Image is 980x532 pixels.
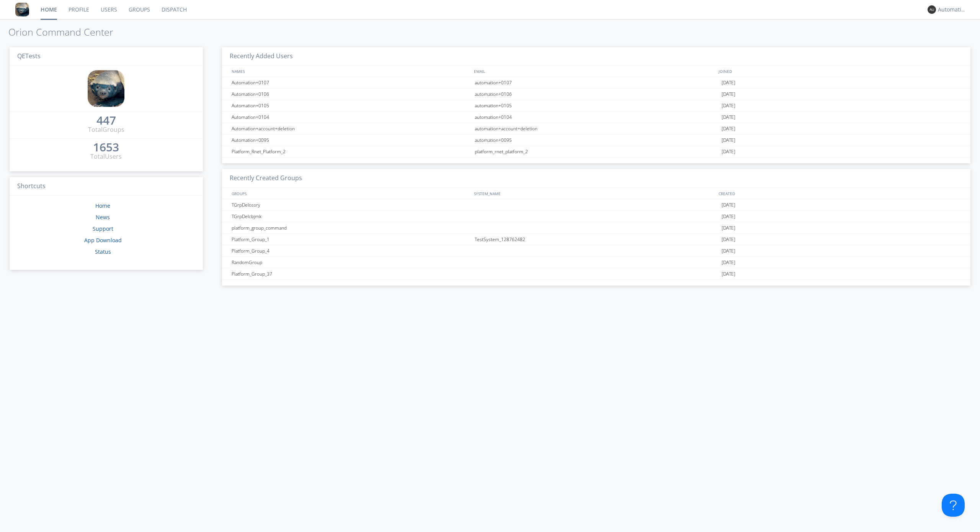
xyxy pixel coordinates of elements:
[222,77,970,89] a: Automation+0107automation+0107[DATE]
[222,146,970,158] a: Platform_Rnet_Platform_2platform_rnet_platform_2[DATE]
[95,248,111,255] a: Status
[93,143,119,151] div: 1653
[230,89,473,100] div: Automation+0106
[722,199,735,211] span: [DATE]
[717,188,963,199] div: CREATED
[473,77,720,88] div: automation+0107
[473,234,720,245] div: TestSystem_128762482
[95,202,110,209] a: Home
[722,112,735,123] span: [DATE]
[230,77,473,88] div: Automation+0107
[230,66,470,77] div: NAMES
[938,6,967,13] div: Automation+0004
[473,100,720,111] div: automation+0105
[222,89,970,100] a: Automation+0106automation+0106[DATE]
[722,245,735,257] span: [DATE]
[15,3,29,16] img: 8ff700cf5bab4eb8a436322861af2272
[722,135,735,146] span: [DATE]
[96,213,110,221] a: News
[230,245,473,256] div: Platform_Group_4
[90,152,122,161] div: Total Users
[230,234,473,245] div: Platform_Group_1
[722,146,735,158] span: [DATE]
[942,494,965,517] iframe: Toggle Customer Support
[473,123,720,134] div: automation+account+deletion
[222,222,970,234] a: platform_group_command[DATE]
[230,100,473,111] div: Automation+0105
[473,89,720,100] div: automation+0106
[230,257,473,268] div: RandomGroup
[722,222,735,234] span: [DATE]
[93,143,119,152] a: 1653
[230,188,470,199] div: GROUPS
[96,117,116,124] div: 447
[230,135,473,146] div: Automation+0095
[222,112,970,123] a: Automation+0104automation+0104[DATE]
[93,225,113,232] a: Support
[222,123,970,135] a: Automation+account+deletionautomation+account+deletion[DATE]
[722,77,735,89] span: [DATE]
[472,66,717,77] div: EMAIL
[230,222,473,233] div: platform_group_command
[717,66,963,77] div: JOINED
[722,211,735,222] span: [DATE]
[222,135,970,146] a: Automation+0095automation+0095[DATE]
[222,47,970,66] h3: Recently Added Users
[222,257,970,268] a: RandomGroup[DATE]
[472,188,717,199] div: SYSTEM_NAME
[17,52,41,60] span: QETests
[222,199,970,211] a: TGrpDelossry[DATE]
[473,146,720,157] div: platform_rnet_platform_2
[222,169,970,188] h3: Recently Created Groups
[230,199,473,210] div: TGrpDelossry
[722,123,735,135] span: [DATE]
[230,112,473,123] div: Automation+0104
[230,211,473,222] div: TGrpDelcbjmk
[88,125,124,134] div: Total Groups
[84,236,122,244] a: App Download
[222,211,970,222] a: TGrpDelcbjmk[DATE]
[88,70,124,107] img: 8ff700cf5bab4eb8a436322861af2272
[722,268,735,280] span: [DATE]
[230,123,473,134] div: Automation+account+deletion
[222,234,970,245] a: Platform_Group_1TestSystem_128762482[DATE]
[222,268,970,280] a: Platform_Group_37[DATE]
[222,245,970,257] a: Platform_Group_4[DATE]
[473,135,720,146] div: automation+0095
[722,257,735,268] span: [DATE]
[230,268,473,279] div: Platform_Group_37
[10,177,203,196] h3: Shortcuts
[96,117,116,125] a: 447
[722,234,735,245] span: [DATE]
[928,5,936,14] img: 373638.png
[473,112,720,123] div: automation+0104
[722,89,735,100] span: [DATE]
[722,100,735,112] span: [DATE]
[222,100,970,112] a: Automation+0105automation+0105[DATE]
[230,146,473,157] div: Platform_Rnet_Platform_2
